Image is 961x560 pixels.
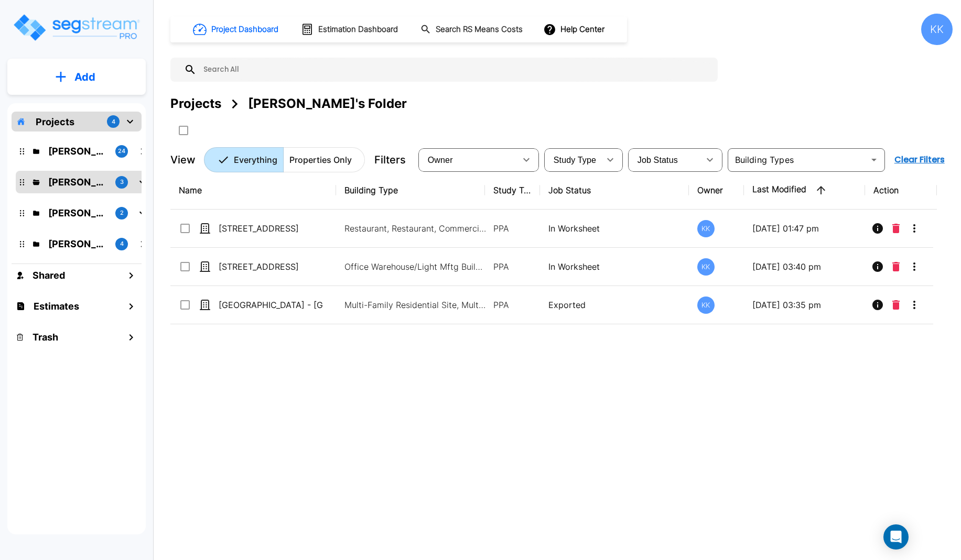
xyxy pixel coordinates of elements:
p: 3 [120,178,124,186]
p: 4 [120,239,124,248]
button: Add [7,62,146,92]
p: Office Warehouse/Light Mftg Building, Commercial Property Site [344,260,486,273]
p: Projects [36,115,74,129]
input: Search All [197,58,712,82]
h1: Shared [33,268,65,282]
span: Job Status [638,156,678,164]
th: Last Modified [744,171,865,210]
button: Info [867,218,888,239]
div: Open Intercom Messenger [883,524,909,550]
button: Delete [888,294,904,315]
p: Kristina's Folder (Finalized Reports) [48,144,107,158]
th: Study Type [485,171,540,210]
p: Karina's Folder [48,175,107,189]
p: Jon's Folder [48,237,107,251]
p: 2 [120,208,124,217]
p: Everything [234,153,277,166]
p: Add [74,69,95,85]
h1: Search RS Means Costs [436,24,523,36]
button: Delete [888,256,904,277]
p: PPA [493,222,532,235]
p: In Worksheet [548,222,681,235]
th: Name [170,171,336,210]
p: In Worksheet [548,260,681,273]
p: Restaurant, Restaurant, Commercial Property Site [344,222,486,235]
button: Project Dashboard [189,18,284,41]
th: Owner [689,171,744,210]
button: Delete [888,218,904,239]
p: View [170,152,196,168]
div: [PERSON_NAME]'s Folder [248,94,407,113]
div: Platform [204,147,365,172]
p: Filters [374,152,406,168]
p: 24 [118,147,125,156]
p: [GEOGRAPHIC_DATA] - [GEOGRAPHIC_DATA] [219,299,323,311]
button: Estimation Dashboard [297,18,404,40]
p: PPA [493,299,532,311]
th: Building Type [336,171,485,210]
span: Owner [428,156,453,164]
button: More-Options [904,256,925,277]
h1: Project Dashboard [211,24,278,36]
th: Action [865,171,937,210]
p: M.E. Folder [48,206,107,220]
p: [DATE] 01:47 pm [752,222,857,235]
p: [DATE] 03:35 pm [752,299,857,311]
th: Job Status [540,171,689,210]
button: More-Options [904,294,925,315]
p: Exported [548,299,681,311]
div: KK [697,297,715,314]
button: Help Center [541,19,609,39]
button: Properties Only [283,147,365,172]
h1: Estimation Dashboard [318,24,398,36]
div: Projects [170,94,221,113]
button: Search RS Means Costs [416,19,528,40]
div: KK [921,14,953,45]
span: Study Type [554,156,596,164]
h1: Estimates [34,299,79,313]
img: Logo [12,13,141,42]
button: Everything [204,147,284,172]
button: Info [867,256,888,277]
p: [DATE] 03:40 pm [752,260,857,273]
button: More-Options [904,218,925,239]
div: KK [697,220,715,237]
div: Select [420,145,516,174]
button: SelectAll [173,120,194,141]
p: 4 [112,117,115,126]
p: [STREET_ADDRESS] [219,260,323,273]
p: PPA [493,260,532,273]
button: Info [867,294,888,315]
div: Select [630,145,699,174]
p: Multi-Family Residential Site, Multi-Family Residential [344,299,486,311]
p: [STREET_ADDRESS] [219,222,323,235]
button: Clear Filters [890,149,949,170]
div: KK [697,258,715,276]
h1: Trash [33,330,58,344]
div: Select [546,145,600,174]
input: Building Types [731,152,865,167]
p: Properties Only [289,153,352,166]
button: Open [867,152,881,167]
